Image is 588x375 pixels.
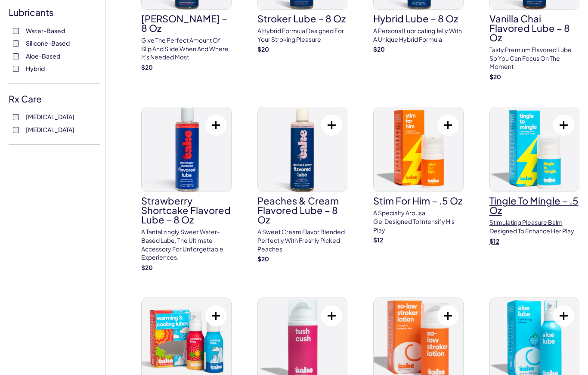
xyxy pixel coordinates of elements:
span: Aloe-Based [26,50,60,62]
strong: $ 20 [141,263,153,271]
p: Stimulating pleasure balm designed to enhance her play [489,218,580,235]
p: A tantalizingly sweet water-based lube, the ultimate accessory for unforgettable experiences. [141,228,232,261]
h3: Peaches & Cream Flavored Lube – 8 oz [257,196,348,224]
h3: Tingle To Mingle – .5 oz [489,196,580,215]
img: Strawberry Shortcake Flavored Lube – 8 oz [142,107,231,192]
strong: $ 20 [257,45,269,53]
span: [MEDICAL_DATA] [26,111,74,122]
input: Hybrid [13,66,19,72]
a: Tingle To Mingle – .5 ozTingle To Mingle – .5 ozStimulating pleasure balm designed to enhance her... [489,107,580,245]
h3: Hybrid Lube – 8 oz [373,14,464,23]
input: Silicone-Based [13,40,19,46]
span: Silicone-Based [26,37,70,49]
a: Strawberry Shortcake Flavored Lube – 8 ozStrawberry Shortcake Flavored Lube – 8 ozA tantalizingly... [141,107,232,272]
p: A sweet cream flavor blended perfectly with freshly picked peaches [257,228,348,253]
strong: $ 20 [141,63,153,71]
p: A personal lubricating jelly with a unique hybrid formula [373,27,464,43]
input: [MEDICAL_DATA] [13,127,19,133]
input: Water-Based [13,28,19,34]
strong: $ 20 [373,45,385,53]
input: [MEDICAL_DATA] [13,114,19,120]
h3: Stroker Lube – 8 oz [257,14,348,23]
p: Give the perfect amount of slip and slide when and where it's needed most [141,36,232,62]
h3: Strawberry Shortcake Flavored Lube – 8 oz [141,196,232,224]
strong: $ 12 [489,237,499,245]
strong: $ 12 [373,236,383,244]
strong: $ 20 [257,255,269,263]
h3: Vanilla Chai Flavored Lube – 8 oz [489,14,580,42]
a: Peaches & Cream Flavored Lube – 8 ozPeaches & Cream Flavored Lube – 8 ozA sweet cream flavor blen... [257,107,348,263]
img: Stim For Him – .5 oz [374,107,463,192]
p: A specialty arousal gel designed to intensify his play [373,209,464,234]
span: [MEDICAL_DATA] [26,124,74,135]
input: Aloe-Based [13,53,19,59]
img: Tingle To Mingle – .5 oz [490,107,579,192]
strong: $ 20 [489,73,501,81]
span: Hybrid [26,63,45,74]
a: Stim For Him – .5 ozStim For Him – .5 ozA specialty arousal gel designed to intensify his play$12 [373,107,464,244]
h3: [PERSON_NAME] – 8 oz [141,14,232,33]
h3: Stim For Him – .5 oz [373,196,464,205]
p: A hybrid formula designed for your stroking pleasure [257,27,348,43]
p: Tasty premium flavored lube so you can focus on the moment [489,46,580,71]
span: Water-Based [26,25,65,36]
img: Peaches & Cream Flavored Lube – 8 oz [258,107,347,192]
